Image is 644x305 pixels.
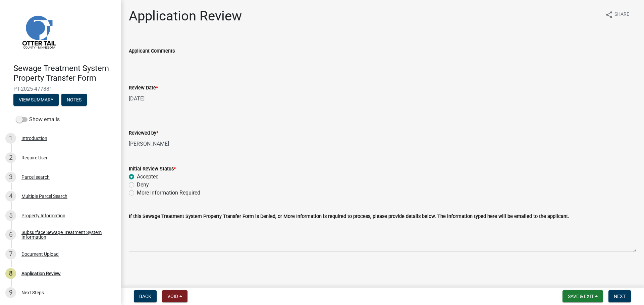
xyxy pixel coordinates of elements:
div: Introduction [21,136,47,141]
div: Subsurface Sewage Treatment System Information [21,230,110,239]
label: Initial Review Status [129,167,176,171]
div: Document Upload [21,252,59,256]
div: 6 [5,229,16,240]
div: 8 [5,268,16,279]
label: Applicant Comments [129,49,175,54]
label: Show emails [16,116,60,124]
div: 3 [5,172,16,182]
wm-modal-confirm: Summary [13,97,59,103]
div: 1 [5,133,16,144]
button: Next [608,290,631,302]
button: Save & Exit [562,290,603,302]
span: Back [139,294,151,299]
div: 2 [5,152,16,163]
h4: Sewage Treatment System Property Transfer Form [13,64,115,83]
label: Accepted [137,173,159,181]
div: 5 [5,210,16,221]
div: Require User [21,155,48,160]
label: Reviewed by [129,131,158,136]
button: Void [162,290,187,302]
div: Multiple Parcel Search [21,194,67,199]
label: Deny [137,181,149,189]
label: Review Date [129,86,158,90]
div: Property Information [21,213,65,218]
span: Save & Exit [568,294,594,299]
wm-modal-confirm: Notes [61,97,87,103]
span: Share [614,11,629,19]
label: If this Sewage Treatment System Property Transfer Form is Denied, or More Information is required... [129,214,569,219]
button: shareShare [600,8,635,21]
div: 9 [5,287,16,298]
div: Parcel search [21,175,50,179]
button: Back [134,290,157,302]
h1: Application Review [129,8,242,24]
input: mm/dd/yyyy [129,92,190,105]
img: Otter Tail County, Minnesota [13,6,64,57]
div: 7 [5,249,16,259]
label: More Information Required [137,189,200,197]
button: View Summary [13,94,59,106]
span: PT-2025-477881 [13,86,107,92]
span: Next [614,294,626,299]
div: 4 [5,191,16,202]
i: share [605,11,613,19]
span: Void [167,294,178,299]
div: Application Review [21,271,61,276]
button: Notes [61,94,87,106]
